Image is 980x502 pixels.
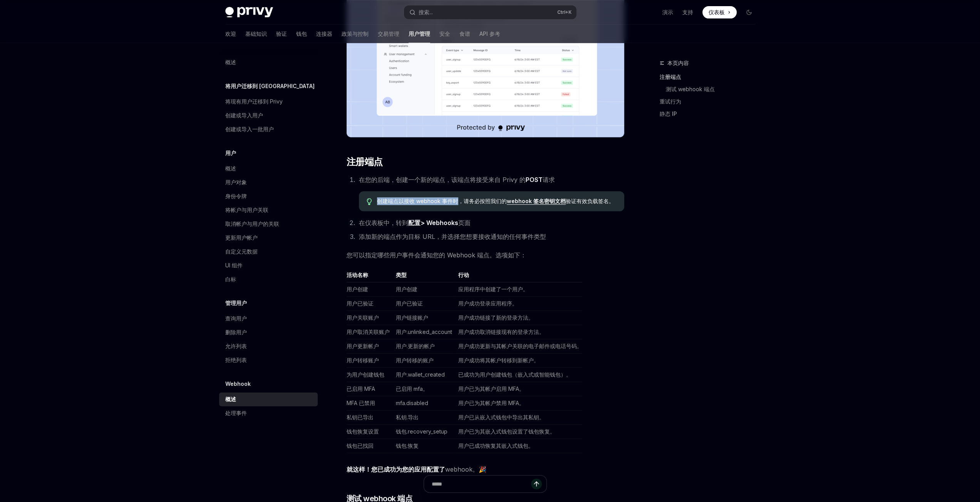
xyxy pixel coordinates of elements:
a: 概述 [219,55,318,69]
font: 行动 [458,272,469,278]
a: 更新用户帐户 [219,231,318,245]
font: Ctrl [557,9,565,15]
a: 处理事件 [219,406,318,420]
font: 用户已为其帐户禁用 MFA。 [458,400,524,406]
font: 添加新的端点作为目标 URL，并选择您想要接收通知的任何事件类型 [359,233,546,240]
a: 连接器 [316,25,332,43]
font: 支持 [682,9,693,15]
font: 创建或导入用户 [225,112,263,118]
font: 用户已为其嵌入式钱包设置了钱包恢复。 [458,428,555,435]
font: +K [565,9,572,15]
font: 验证有效负载签名。 [566,198,614,204]
font: 用户已为其帐户启用 MFA。 [458,385,524,392]
a: 钱包 [296,25,307,43]
a: 白标 [219,272,318,286]
button: 发送消息 [531,479,542,489]
font: 用户转移的账户 [396,357,434,364]
font: 用户转移账户 [347,357,379,364]
font: 身份令牌 [225,193,247,199]
a: 重试行为 [660,95,761,108]
font: 为用户创建钱包 [347,371,384,378]
a: 演示 [662,8,673,16]
font: 概述 [225,59,236,65]
font: 允许列表 [225,343,247,349]
font: 私钥.导出 [396,414,419,420]
button: 切换暗模式 [743,6,755,18]
font: 钱包恢复设置 [347,428,379,435]
a: 将帐户与用户关联 [219,203,318,217]
a: 创建或导入用户 [219,108,318,122]
font: 用户对象 [225,179,247,185]
font: 仪表板 [709,9,725,15]
font: 用户.更新的帐户 [396,343,435,349]
a: 验证 [276,25,287,43]
a: 注册端点 [660,71,761,83]
font: 创建或导入一批用户 [225,126,274,132]
font: 已成功为用户创建钱包（嵌入式或智能钱包）。 [458,371,571,378]
a: 支持 [682,8,693,16]
a: 仪表板 [702,6,737,18]
font: 白标 [225,276,236,282]
font: 钱包.恢复 [396,442,419,449]
font: 用户关联账户 [347,314,379,321]
font: 钱包 [296,30,307,37]
font: 概述 [225,165,236,172]
font: 更新用户帐户 [225,234,258,241]
font: 就这样！您已成功为您的应用配置了 [347,465,445,473]
font: 连接器 [316,30,332,37]
font: UI 组件 [225,262,243,269]
font: 用户创建 [396,286,417,292]
font: 将用户迁移到 [GEOGRAPHIC_DATA] [225,83,315,89]
a: webhook 签名密钥文档 [507,198,566,205]
img: 深色标志 [225,7,273,18]
svg: 提示 [367,198,372,205]
font: 重试行为 [660,98,681,105]
a: 交易管理 [378,25,399,43]
font: 已启用 mfa。 [396,385,428,392]
font: 您可以指定哪些用户事件会通知您的 Webhook 端点。选项如下： [347,251,526,259]
a: 取消帐户与用户的关联 [219,217,318,231]
a: 基础知识 [245,25,267,43]
font: Webhook [225,380,251,387]
font: 在您的后端，创建一个新的端点，该端点将接受来自 Privy 的 [359,176,526,183]
font: 搜索... [419,9,433,15]
font: mfa.disabled [396,400,428,406]
input: 提问... [432,475,531,492]
font: 用户已从嵌入式钱包中导出其私钥。 [458,414,544,420]
font: 已启用 MFA [347,385,375,392]
a: 食谱 [459,25,470,43]
font: 注册端点 [347,156,383,167]
font: 活动名称 [347,272,368,278]
font: webhook 签名密钥文档 [507,198,566,204]
font: 演示 [662,9,673,15]
a: 概述 [219,392,318,406]
font: 创建端点以接收 webhook 事件时，请务必按照我们的 [377,198,507,204]
font: webhook。🎉 [445,465,486,473]
a: 查询用户 [219,312,318,325]
a: 允许列表 [219,339,318,353]
font: 用户链接账户 [396,314,428,321]
a: UI 组件 [219,259,318,272]
a: 用户管理 [409,25,430,43]
a: 欢迎 [225,25,236,43]
font: 页面 [458,219,471,227]
a: 拒绝列表 [219,353,318,367]
font: 用户已成功恢复其嵌入式钱包。 [458,442,534,449]
font: 用户 [225,150,236,156]
font: 用户管理 [409,30,430,37]
font: 安全 [439,30,450,37]
font: 处理事件 [225,410,247,416]
a: 将现有用户迁移到 Privy [219,95,318,108]
font: 用户创建 [347,286,368,292]
font: 请求 [543,176,555,183]
font: 私钥已导出 [347,414,374,420]
a: 安全 [439,25,450,43]
a: 创建或导入一批用户 [219,122,318,136]
font: 查询用户 [225,315,247,322]
a: 删除用户 [219,325,318,339]
font: 用户已验证 [347,300,374,307]
font: 用户成功取消链接现有的登录方法。 [458,329,544,335]
font: 注册端点 [660,73,681,80]
font: 概述 [225,396,236,402]
font: 欢迎 [225,30,236,37]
